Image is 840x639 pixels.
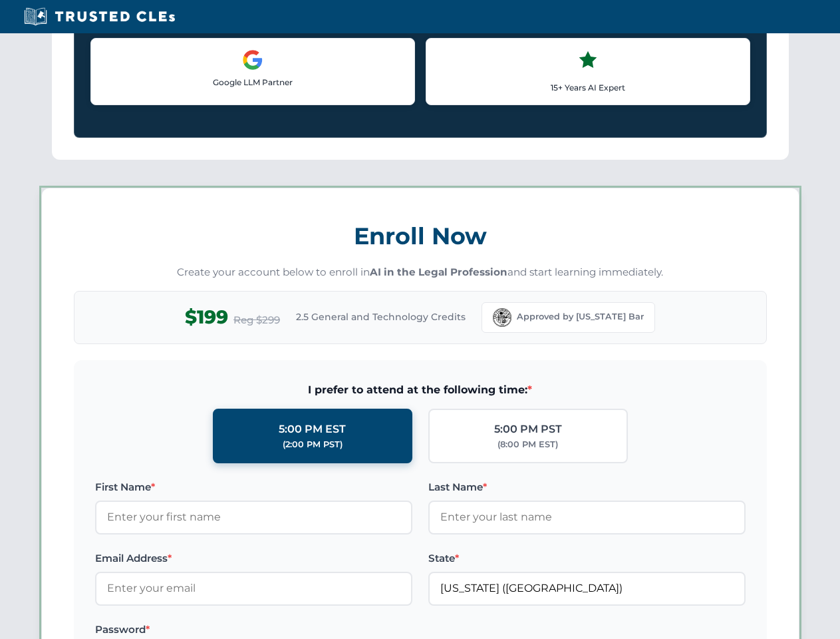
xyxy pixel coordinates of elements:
div: (8:00 PM EST) [497,438,558,451]
input: Florida (FL) [428,572,746,605]
span: I prefer to attend at the following time: [95,381,746,399]
label: Email Address [95,550,412,566]
p: 15+ Years AI Expert [437,81,739,94]
strong: AI in the Legal Profession [370,266,507,278]
span: Approved by [US_STATE] Bar [517,310,644,323]
img: Google [242,49,263,71]
input: Enter your email [95,572,412,605]
div: 5:00 PM PST [494,421,562,438]
input: Enter your last name [428,501,746,534]
h3: Enroll Now [74,215,767,257]
label: Password [95,622,412,638]
p: Google LLM Partner [102,76,404,89]
span: 2.5 General and Technology Credits [296,310,466,324]
span: Reg $299 [233,312,280,328]
span: $199 [185,302,228,332]
p: Create your account below to enroll in and start learning immediately. [74,265,767,280]
div: 5:00 PM EST [279,421,346,438]
img: Trusted CLEs [20,7,179,27]
label: Last Name [428,479,746,495]
div: (2:00 PM PST) [283,438,343,451]
input: Enter your first name [95,501,412,534]
img: Florida Bar [493,308,511,327]
label: State [428,550,746,566]
label: First Name [95,479,412,495]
